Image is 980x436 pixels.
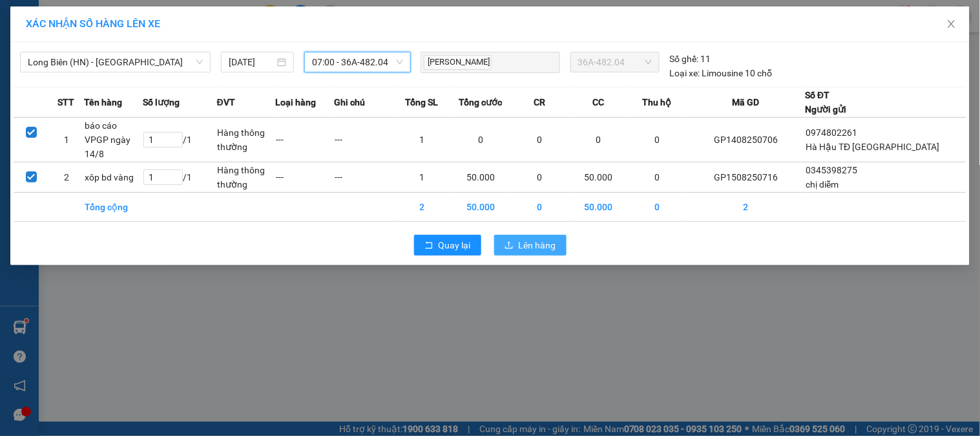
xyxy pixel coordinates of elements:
[229,55,275,69] input: 15/08/2025
[670,66,700,80] span: Loại xe:
[806,165,858,175] span: 0345398275
[628,193,687,222] td: 0
[424,55,492,70] span: [PERSON_NAME]
[628,162,687,193] td: 0
[406,95,439,109] span: Tổng SL
[393,118,452,162] td: 1
[49,118,85,162] td: 1
[687,193,806,222] td: 2
[592,95,604,109] span: CC
[510,118,569,162] td: 0
[510,162,569,193] td: 0
[276,95,317,109] span: Loại hàng
[628,118,687,162] td: 0
[84,118,143,162] td: báo cáo VPGP ngày 14/8
[144,44,228,54] strong: Hotline : 0889 23 23 23
[933,6,970,43] button: Close
[670,52,711,66] div: 11
[393,193,452,222] td: 2
[806,127,858,138] span: 0974802261
[946,19,957,29] span: close
[143,118,217,162] td: / 1
[276,162,335,193] td: ---
[52,75,141,89] span: 437A Giải Phóng
[129,58,160,68] span: Website
[534,95,545,109] span: CR
[505,241,514,251] span: upload
[569,162,628,193] td: 50.000
[569,193,628,222] td: 50.000
[452,193,510,222] td: 50.000
[578,52,652,72] span: 36A-482.04
[732,95,759,109] span: Mã GD
[217,162,276,193] td: Hàng thông thường
[806,179,839,190] span: chị diễm
[28,52,203,72] span: Long Biên (HN) - Thanh Hóa
[134,28,238,41] strong: PHIẾU GỬI HÀNG
[276,118,335,162] td: ---
[643,95,672,109] span: Thu hộ
[55,94,88,104] span: chị diễm
[334,162,393,193] td: ---
[414,235,481,256] button: rollbackQuay lại
[14,75,141,89] span: VP gửi:
[143,162,217,193] td: / 1
[424,241,433,251] span: rollback
[510,193,569,222] td: 0
[670,66,773,80] div: Limousine 10 chỗ
[670,52,699,66] span: Số ghế:
[459,95,503,109] span: Tổng cước
[687,162,806,193] td: GP1508250716
[57,95,74,109] span: STT
[687,118,806,162] td: GP1408250706
[439,238,471,252] span: Quay lại
[84,162,143,193] td: xôp bd vàng
[334,118,393,162] td: ---
[312,52,403,72] span: 07:00 - 36A-482.04
[217,118,276,162] td: Hàng thông thường
[519,238,556,252] span: Lên hàng
[569,118,628,162] td: 0
[8,12,63,67] img: logo
[452,162,510,193] td: 50.000
[98,12,274,25] strong: CÔNG TY TNHH VĨNH QUANG
[49,162,85,193] td: 2
[494,235,567,256] button: uploadLên hàng
[393,162,452,193] td: 1
[13,94,53,104] strong: Người gửi:
[26,17,160,30] span: XÁC NHẬN SỐ HÀNG LÊN XE
[806,142,940,152] span: Hà Hậu TĐ [GEOGRAPHIC_DATA]
[143,95,180,109] span: Số lượng
[452,118,510,162] td: 0
[334,95,365,109] span: Ghi chú
[84,193,143,222] td: Tổng cộng
[129,56,244,69] strong: : [DOMAIN_NAME]
[84,95,122,109] span: Tên hàng
[217,95,235,109] span: ĐVT
[806,88,847,116] div: Số ĐT Người gửi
